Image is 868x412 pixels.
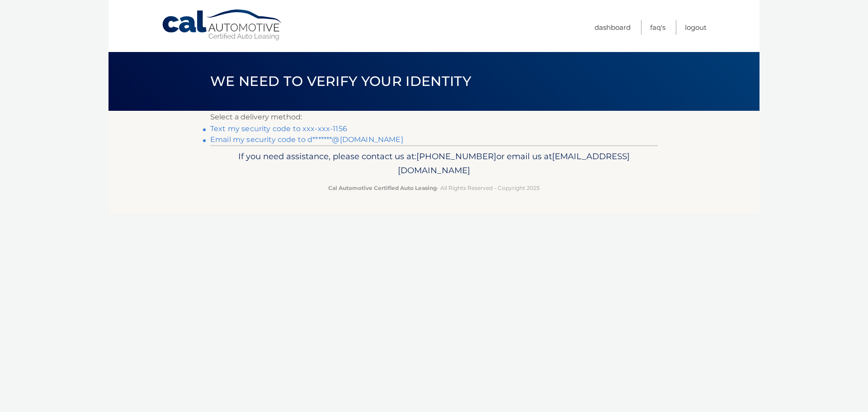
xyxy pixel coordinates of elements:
a: Cal Automotive [161,9,283,41]
a: Logout [685,20,707,35]
span: We need to verify your identity [210,73,471,90]
span: [PHONE_NUMBER] [416,151,496,161]
p: Select a delivery method: [210,111,658,123]
p: If you need assistance, please contact us at: or email us at [216,149,652,178]
a: Text my security code to xxx-xxx-1156 [210,124,347,133]
a: Email my security code to d*******@[DOMAIN_NAME] [210,135,403,144]
strong: Cal Automotive Certified Auto Leasing [328,185,437,191]
p: - All Rights Reserved - Copyright 2025 [216,183,652,193]
a: FAQ's [650,20,665,35]
a: Dashboard [594,20,631,35]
